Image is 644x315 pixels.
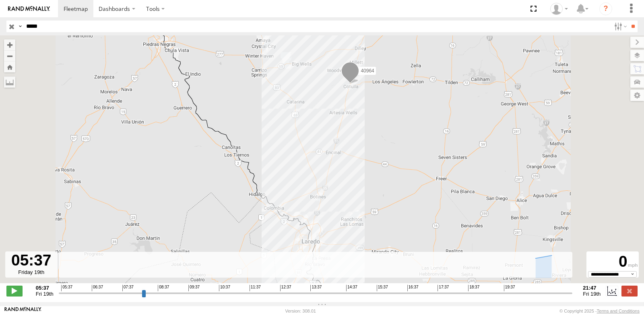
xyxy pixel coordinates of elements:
[583,291,601,297] span: Fri 19th Sep 2025
[346,285,357,291] span: 14:37
[630,90,644,101] label: Map Settings
[583,285,601,291] strong: 21:47
[468,285,479,291] span: 18:37
[219,285,230,291] span: 10:37
[621,286,638,296] label: Close
[504,285,515,291] span: 19:37
[599,2,612,15] i: ?
[4,62,15,72] button: Zoom Home
[8,6,50,12] img: rand-logo.svg
[280,285,291,291] span: 12:37
[4,307,41,315] a: Visit our Website
[547,3,571,15] div: Miguel Cantu
[17,21,23,32] label: Search Query
[285,309,316,313] div: Version: 308.01
[597,309,640,313] a: Terms and Conditions
[188,285,200,291] span: 09:37
[4,50,15,62] button: Zoom out
[36,285,54,291] strong: 05:37
[611,21,628,32] label: Search Filter Options
[559,309,640,313] div: © Copyright 2025 -
[122,285,134,291] span: 07:37
[250,285,261,291] span: 11:37
[588,253,638,271] div: 0
[310,285,322,291] span: 13:37
[61,285,72,291] span: 05:37
[4,39,15,50] button: Zoom in
[407,285,419,291] span: 16:37
[438,285,449,291] span: 17:37
[377,285,388,291] span: 15:37
[6,286,23,296] label: Play/Stop
[361,68,374,74] span: 40964
[92,285,103,291] span: 06:37
[36,291,54,297] span: Fri 19th Sep 2025
[4,76,15,88] label: Measure
[158,285,169,291] span: 08:37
